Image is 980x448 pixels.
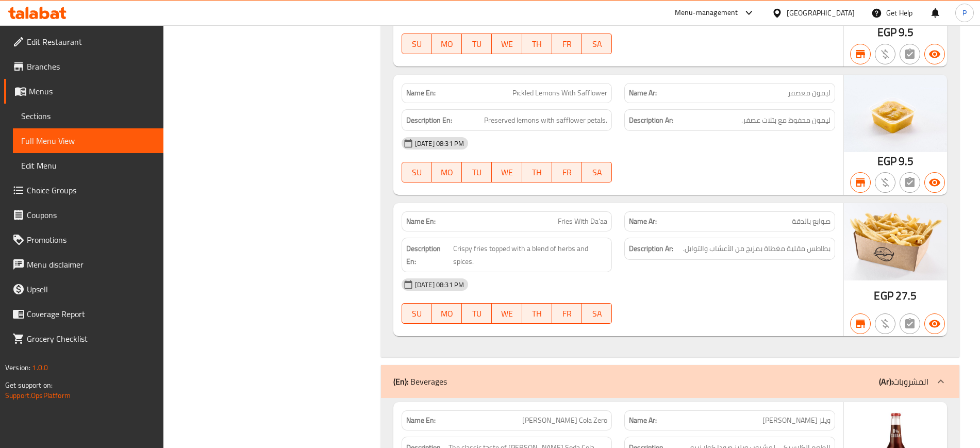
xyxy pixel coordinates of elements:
span: ويلز [PERSON_NAME] [762,415,830,426]
span: FR [556,306,578,321]
span: SU [406,37,428,52]
span: Branches [27,60,155,73]
a: Edit Restaurant [4,29,163,54]
a: Full Menu View [13,128,163,153]
div: [GEOGRAPHIC_DATA] [787,7,855,19]
button: FR [552,34,582,54]
span: SA [586,306,608,321]
span: TH [526,306,548,321]
a: Support.OpsPlatform [5,389,71,402]
span: Pickled Lemons With Safflower [512,88,607,98]
span: TU [466,165,488,180]
span: Choice Groups [27,184,155,196]
button: TH [522,303,552,324]
img: %D9%84%D9%8A%D9%85%D9%88%D9%86_%D9%85%D8%B9%D8%B5%D9%81%D8%B1638910966865914548.jpg [844,75,947,152]
button: Available [924,172,945,193]
span: Menus [29,85,155,97]
span: Menu disclaimer [27,258,155,271]
button: SA [582,34,612,54]
button: Branch specific item [850,172,871,193]
strong: Description Ar: [629,114,673,127]
span: Coverage Report [27,308,155,320]
strong: Name En: [406,415,436,426]
a: Upsell [4,277,163,302]
span: Get support on: [5,378,53,392]
span: Promotions [27,234,155,246]
span: Full Menu View [21,135,155,147]
span: EGP [877,151,896,171]
button: FR [552,303,582,324]
button: Not has choices [900,172,920,193]
a: Edit Menu [13,153,163,178]
span: 9.5 [899,22,913,42]
span: WE [496,165,518,180]
button: Available [924,313,945,334]
strong: Name Ar: [629,88,657,98]
span: 27.5 [895,286,917,306]
b: (Ar): [879,374,893,389]
div: Menu-management [675,7,738,19]
span: MO [436,37,458,52]
span: P [962,7,967,19]
strong: Name En: [406,88,436,98]
a: Menus [4,79,163,104]
strong: Name Ar: [629,415,657,426]
strong: Name Ar: [629,216,657,227]
span: Edit Restaurant [27,36,155,48]
span: ليمون محفوظ مع بتلات عصفر. [741,114,830,127]
button: SA [582,162,612,182]
span: SU [406,165,428,180]
b: (En): [393,374,408,389]
span: SA [586,165,608,180]
strong: Name En: [406,216,436,227]
button: Not has choices [900,313,920,334]
img: %D8%B5%D9%88%D8%A7%D8%A8%D8%B9_%D8%A8%D8%A7%D9%84%D8%AF%D9%82%D8%A9638910966927717602.jpg [844,203,947,280]
span: TH [526,165,548,180]
a: Coupons [4,203,163,227]
a: Coverage Report [4,302,163,326]
button: MO [432,303,462,324]
button: WE [492,303,522,324]
button: SU [402,303,432,324]
span: Grocery Checklist [27,333,155,345]
button: FR [552,162,582,182]
span: Coupons [27,209,155,221]
button: TH [522,34,552,54]
span: TU [466,306,488,321]
a: Choice Groups [4,178,163,203]
span: EGP [874,286,893,306]
span: WE [496,306,518,321]
span: صوابع بالدقة [792,216,830,227]
span: 9.5 [899,151,913,171]
a: Branches [4,54,163,79]
button: Available [924,44,945,64]
span: TU [466,37,488,52]
button: Branch specific item [850,313,871,334]
span: MO [436,306,458,321]
button: Branch specific item [850,44,871,64]
span: Upsell [27,283,155,295]
button: MO [432,34,462,54]
a: Promotions [4,227,163,252]
span: [DATE] 08:31 PM [411,139,468,148]
span: Crispy fries topped with a blend of herbs and spices. [453,242,607,268]
span: Fries With Da'aa [558,216,607,227]
p: المشروبات [879,375,928,388]
button: SA [582,303,612,324]
span: TH [526,37,548,52]
a: Grocery Checklist [4,326,163,351]
span: FR [556,165,578,180]
button: SU [402,34,432,54]
button: Not has choices [900,44,920,64]
span: 1.0.0 [32,361,48,374]
a: Sections [13,104,163,128]
span: Preserved lemons with safflower petals. [484,114,607,127]
div: (En): Beverages(Ar):المشروبات [381,365,959,398]
span: Sections [21,110,155,122]
span: WE [496,37,518,52]
button: WE [492,162,522,182]
span: Version: [5,361,30,374]
button: TU [462,303,492,324]
p: Beverages [393,375,447,388]
span: [PERSON_NAME] Cola Zero [522,415,607,426]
